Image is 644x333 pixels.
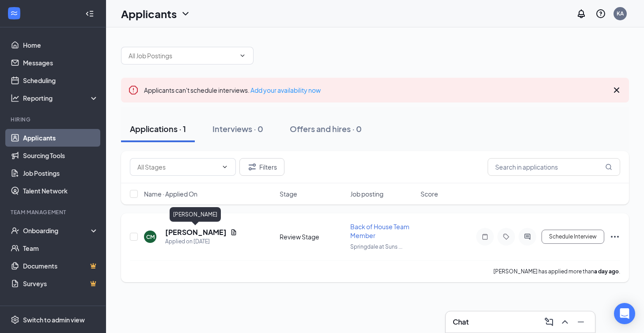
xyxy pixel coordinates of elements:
[23,226,91,235] div: Onboarding
[85,9,94,18] svg: Collapse
[130,123,186,134] div: Applications · 1
[11,315,19,324] svg: Settings
[480,233,490,240] svg: Note
[594,268,619,275] b: a day ago
[576,8,587,19] svg: Notifications
[146,233,155,241] div: CM
[23,72,98,89] a: Scheduling
[165,237,237,246] div: Applied on [DATE]
[558,315,572,329] button: ChevronUp
[230,229,237,236] svg: Document
[128,85,139,95] svg: Error
[574,315,588,329] button: Minimize
[11,208,97,216] div: Team Management
[11,94,19,102] svg: Analysis
[23,147,98,164] a: Sourcing Tools
[453,317,469,327] h3: Chat
[144,86,321,94] span: Applicants can't schedule interviews.
[544,317,554,327] svg: ComposeMessage
[11,116,97,123] div: Hiring
[290,123,362,134] div: Offers and hires · 0
[605,163,612,170] svg: MagnifyingGlass
[560,317,570,327] svg: ChevronUp
[250,86,321,94] a: Add your availability now
[23,94,99,102] div: Reporting
[23,182,98,200] a: Talent Network
[23,129,98,147] a: Applicants
[165,227,227,237] h5: [PERSON_NAME]
[11,226,19,235] svg: UserCheck
[121,6,177,21] h1: Applicants
[542,230,604,244] button: Schedule Interview
[10,9,19,18] svg: WorkstreamLogo
[493,268,620,275] p: [PERSON_NAME] has applied more than .
[350,223,409,239] span: Back of House Team Member
[23,54,98,72] a: Messages
[576,317,586,327] svg: Minimize
[420,189,438,198] span: Score
[144,189,197,198] span: Name · Applied On
[280,189,297,198] span: Stage
[611,85,622,95] svg: Cross
[170,207,221,222] div: [PERSON_NAME]
[23,257,98,275] a: DocumentsCrown
[501,233,511,240] svg: Tag
[280,232,345,241] div: Review Stage
[522,233,533,240] svg: ActiveChat
[350,189,383,198] span: Job posting
[23,164,98,182] a: Job Postings
[595,8,606,19] svg: QuestionInfo
[212,123,263,134] div: Interviews · 0
[350,243,402,250] span: Springdale at Suns ...
[23,239,98,257] a: Team
[542,315,556,329] button: ComposeMessage
[180,8,191,19] svg: ChevronDown
[129,51,235,61] input: All Job Postings
[23,315,85,324] div: Switch to admin view
[617,10,624,17] div: KA
[221,163,228,170] svg: ChevronDown
[137,162,218,172] input: All Stages
[23,275,98,292] a: SurveysCrown
[614,303,635,324] div: Open Intercom Messenger
[239,158,284,176] button: Filter Filters
[23,36,98,54] a: Home
[610,231,620,242] svg: Ellipses
[239,52,246,59] svg: ChevronDown
[488,158,620,176] input: Search in applications
[247,162,258,172] svg: Filter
